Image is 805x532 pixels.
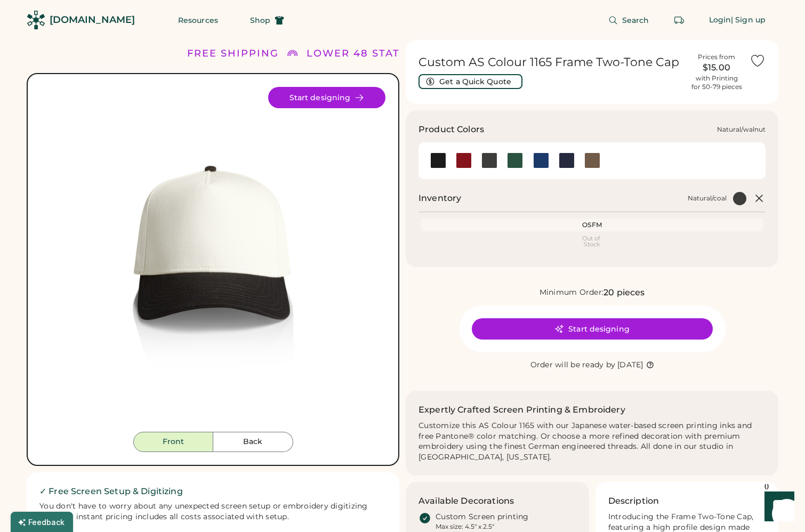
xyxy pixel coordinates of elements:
[436,522,494,531] div: Max size: 4.5" x 2.5"
[268,87,385,108] button: Start designing
[418,192,461,205] h2: Inventory
[608,495,659,507] h3: Description
[50,13,135,27] div: [DOMAIN_NAME]
[595,10,662,31] button: Search
[423,221,761,229] div: OSFM
[237,10,297,31] button: Shop
[688,194,727,203] div: Natural/coal
[669,10,690,31] button: Retrieve an order
[39,485,387,498] h2: ✓ Free Screen Setup & Digitizing
[717,125,766,134] div: Natural/walnut
[41,87,385,432] div: 1165 Style Image
[307,46,414,61] div: LOWER 48 STATES
[540,287,604,298] div: Minimum Order:
[27,11,45,29] img: Rendered Logo - Screens
[213,432,293,452] button: Back
[418,495,514,507] h3: Available Decorations
[250,17,270,24] span: Shop
[709,15,731,26] div: Login
[754,484,800,530] iframe: Front Chat
[39,501,387,522] div: You don't have to worry about any unexpected screen setup or embroidery digitizing fees. Our inst...
[165,10,231,31] button: Resources
[698,53,735,61] div: Prices from
[133,432,213,452] button: Front
[418,74,522,89] button: Get a Quick Quote
[418,55,683,70] h1: Custom AS Colour 1165 Frame Two-Tone Cap
[691,74,742,91] div: with Printing for 50-79 pieces
[622,17,649,24] span: Search
[690,61,743,74] div: $15.00
[187,46,279,61] div: FREE SHIPPING
[418,123,484,136] h3: Product Colors
[41,87,385,432] img: 1165 - Natural/coal Front Image
[436,512,529,522] div: Custom Screen printing
[530,360,616,370] div: Order will be ready by
[472,318,713,340] button: Start designing
[617,360,643,370] div: [DATE]
[731,15,766,26] div: | Sign up
[603,286,645,299] div: 20 pieces
[418,404,625,416] h2: Expertly Crafted Screen Printing & Embroidery
[418,421,766,463] div: Customize this AS Colour 1165 with our Japanese water-based screen printing inks and free Pantone...
[423,236,761,247] div: Out of Stock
